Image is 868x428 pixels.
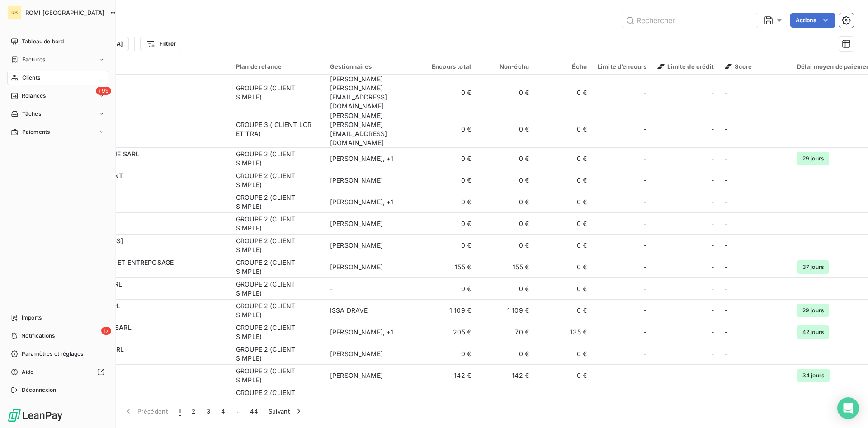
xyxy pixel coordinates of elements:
[725,372,727,379] span: -
[22,368,34,376] span: Aide
[118,402,173,421] button: Précédent
[644,125,646,134] span: -
[236,388,319,406] div: GROUPE 2 (CLIENT SIMPLE)
[62,224,225,233] span: C300273
[725,125,727,133] span: -
[725,198,727,206] span: -
[236,367,319,385] div: GROUPE 2 (CLIENT SIMPLE)
[534,75,592,111] td: 0 €
[236,120,319,138] div: GROUPE 3 ( CLIENT LCR ET TRA)
[179,407,181,416] span: 1
[644,88,646,97] span: -
[534,111,592,148] td: 0 €
[7,347,108,361] a: Paramètres et réglages
[25,9,104,16] span: ROMI [GEOGRAPHIC_DATA]
[534,148,592,169] td: 0 €
[330,285,333,292] span: -
[419,75,476,111] td: 0 €
[534,343,592,365] td: 0 €
[644,263,646,272] span: -
[201,402,216,421] button: 3
[7,365,108,379] a: Aide
[725,328,727,336] span: -
[644,154,646,163] span: -
[644,241,646,250] span: -
[7,107,108,121] a: Tâches
[22,92,46,100] span: Relances
[62,159,225,168] span: C304427
[711,176,714,185] span: -
[534,300,592,321] td: 0 €
[419,191,476,213] td: 0 €
[797,325,829,339] span: 42 jours
[62,202,225,211] span: C305152
[245,402,263,421] button: 44
[424,63,471,70] div: Encours total
[711,393,714,402] span: -
[62,332,225,341] span: C304117
[62,310,225,320] span: C200102
[330,263,383,271] span: [PERSON_NAME]
[711,88,714,97] span: -
[725,63,752,70] span: Score
[22,110,41,118] span: Tâches
[837,397,859,419] div: Open Intercom Messenger
[419,300,476,321] td: 1 109 €
[62,93,225,102] span: C309020
[216,402,230,421] button: 4
[711,125,714,134] span: -
[330,63,413,70] div: Gestionnaires
[7,89,108,103] a: +99Relances
[711,241,714,250] span: -
[22,314,42,322] span: Imports
[476,343,534,365] td: 0 €
[7,71,108,85] a: Clients
[476,191,534,213] td: 0 €
[711,349,714,358] span: -
[711,306,714,315] span: -
[476,235,534,256] td: 0 €
[644,284,646,293] span: -
[476,278,534,300] td: 0 €
[173,402,186,421] button: 1
[22,386,57,394] span: Déconnexion
[330,220,383,227] span: [PERSON_NAME]
[711,198,714,207] span: -
[236,236,319,254] div: GROUPE 2 (CLIENT SIMPLE)
[540,63,587,70] div: Échu
[330,372,383,379] span: [PERSON_NAME]
[657,63,713,70] span: Limite de crédit
[7,310,108,325] a: Imports
[534,386,592,408] td: 0 €
[711,328,714,337] span: -
[7,125,108,139] a: Paiements
[476,75,534,111] td: 0 €
[419,365,476,386] td: 142 €
[534,191,592,213] td: 0 €
[7,5,22,20] div: RB
[22,38,64,46] span: Tableau de bord
[797,152,829,165] span: 29 jours
[22,350,83,358] span: Paramètres et réglages
[476,321,534,343] td: 70 €
[725,306,727,314] span: -
[797,260,829,274] span: 37 jours
[534,278,592,300] td: 0 €
[644,198,646,207] span: -
[419,148,476,169] td: 0 €
[236,323,319,341] div: GROUPE 2 (CLIENT SIMPLE)
[330,75,387,110] span: [PERSON_NAME] [PERSON_NAME][EMAIL_ADDRESS][DOMAIN_NAME]
[330,154,413,163] div: [PERSON_NAME] , + 1
[236,193,319,211] div: GROUPE 2 (CLIENT SIMPLE)
[476,365,534,386] td: 142 €
[330,241,383,249] span: [PERSON_NAME]
[711,219,714,228] span: -
[62,376,225,385] span: C303068
[330,328,413,337] div: [PERSON_NAME] , + 1
[725,155,727,162] span: -
[725,350,727,357] span: -
[7,408,63,423] img: Logo LeanPay
[644,219,646,228] span: -
[236,215,319,233] div: GROUPE 2 (CLIENT SIMPLE)
[534,321,592,343] td: 135 €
